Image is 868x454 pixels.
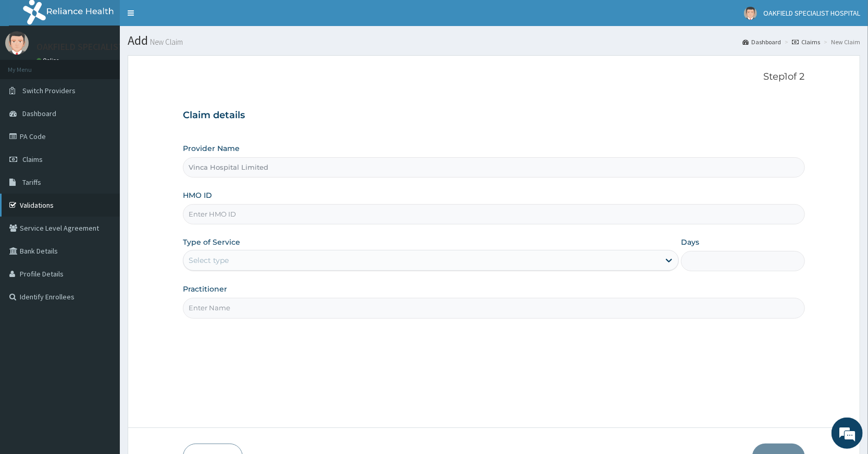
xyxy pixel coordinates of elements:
h3: Claim details [183,110,804,121]
div: Select type [189,255,229,266]
span: Dashboard [22,109,56,118]
input: Enter HMO ID [183,204,804,224]
img: User Image [5,31,29,55]
a: Dashboard [742,37,781,46]
a: Claims [792,37,820,46]
small: New Claim [148,38,183,46]
span: Switch Providers [22,86,76,95]
label: Provider Name [183,143,240,154]
label: Practitioner [183,284,227,294]
label: HMO ID [183,190,212,200]
label: Type of Service [183,237,240,247]
h1: Add [128,34,860,47]
p: OAKFIELD SPECIALIST HOSPITAL [36,42,167,52]
span: OAKFIELD SPECIALIST HOSPITAL [763,8,860,18]
img: User Image [744,7,757,20]
span: Tariffs [22,178,41,187]
input: Enter Name [183,298,804,318]
li: New Claim [821,37,860,46]
label: Days [681,237,699,247]
span: Claims [22,155,43,164]
p: Step 1 of 2 [183,71,804,83]
a: Online [36,57,61,64]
